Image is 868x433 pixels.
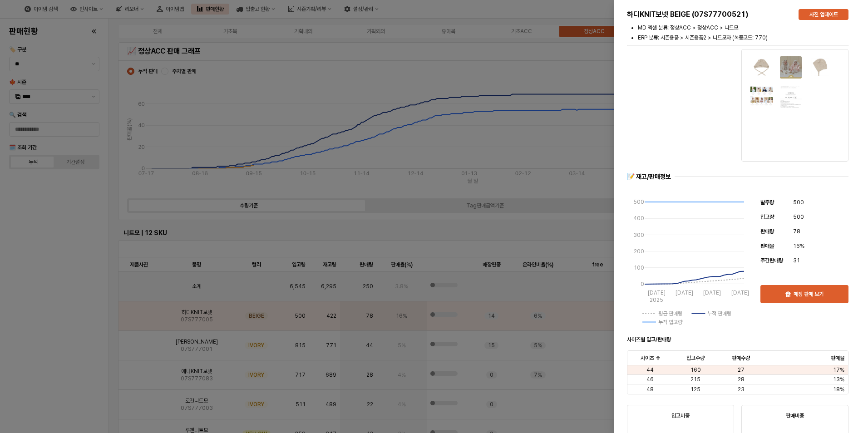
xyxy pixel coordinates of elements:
[638,24,848,32] li: MD 엑셀 분류: 정상ACC > 정상ACC > 니트모
[686,354,705,362] span: 입고수량
[638,34,848,42] li: ERP 분류: 시즌용품 > 시즌용품2 > 니트모자 (복종코드: 770)
[738,386,745,393] span: 23
[833,386,844,393] span: 18%
[833,366,844,374] span: 17%
[627,336,671,343] strong: 사이즈별 입고/판매량
[690,386,700,393] span: 125
[760,285,848,303] button: 매장 판매 보기
[794,290,824,298] p: 매장 판매 보기
[641,354,654,362] span: 사이즈
[831,354,844,362] span: 판매율
[793,212,804,221] span: 500
[786,413,804,419] strong: 판매비중
[760,214,774,220] span: 입고량
[793,256,800,265] span: 31
[646,366,654,374] span: 44
[793,227,800,236] span: 78
[760,243,774,249] span: 판매율
[833,376,844,383] span: 13%
[671,413,690,419] strong: 입고비중
[799,9,848,20] button: 사진 업데이트
[793,198,804,207] span: 500
[738,376,745,383] span: 28
[627,10,791,19] h5: 하디KNIT보넷 BEIGE (07S77700521)
[627,172,671,181] div: 📝 재고/판매정보
[738,366,745,374] span: 27
[760,228,774,235] span: 판매량
[732,354,750,362] span: 판매수량
[646,386,654,393] span: 48
[793,241,804,251] span: 16%
[809,11,838,18] p: 사진 업데이트
[760,199,774,206] span: 발주량
[690,376,700,383] span: 215
[646,376,654,383] span: 46
[690,366,701,374] span: 160
[760,257,783,264] span: 주간판매량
